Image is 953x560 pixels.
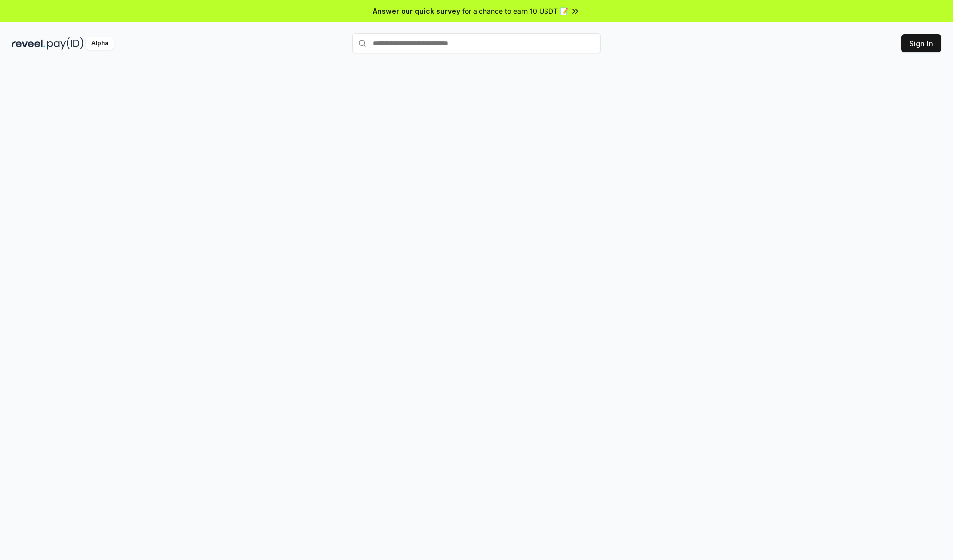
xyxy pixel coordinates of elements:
span: Answer our quick survey [373,6,460,16]
div: Alpha [86,37,114,50]
img: pay_id [47,37,84,50]
img: reveel_dark [12,37,45,50]
button: Sign In [901,34,941,52]
span: for a chance to earn 10 USDT 📝 [462,6,568,16]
